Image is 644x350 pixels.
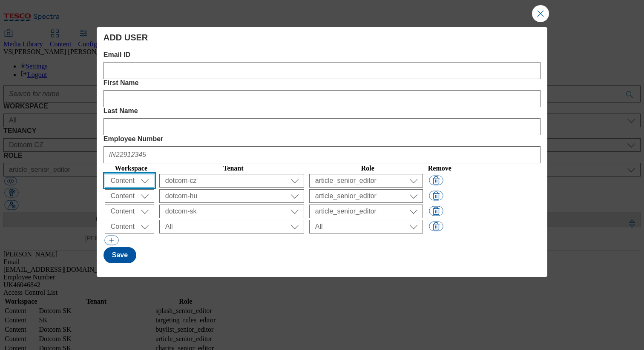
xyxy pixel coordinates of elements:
[103,51,540,59] label: Email ID
[103,135,540,143] label: Employee Number
[103,107,540,115] label: Last Name
[532,5,549,22] button: Close Modal
[103,247,136,263] button: Save
[159,164,308,173] th: Tenant
[103,79,540,87] label: First Name
[428,164,452,173] th: Remove
[104,164,158,173] th: Workspace
[103,32,540,43] h4: ADD USER
[103,146,540,163] input: IN22912345
[97,27,547,277] div: Modal
[309,164,427,173] th: Role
